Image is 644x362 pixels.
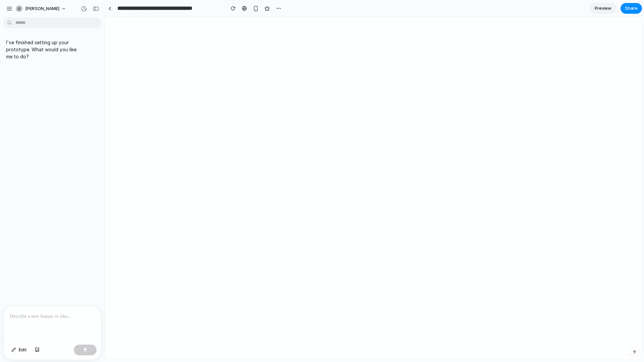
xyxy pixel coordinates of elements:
span: Share [625,5,638,12]
a: Preview [590,3,616,14]
span: Edit [19,347,27,353]
button: [PERSON_NAME] [13,3,70,14]
span: [PERSON_NAME] [25,5,59,12]
p: I've finished setting up your prototype. What would you like me to do? [6,39,81,60]
span: Preview [595,5,611,12]
button: Edit [8,345,30,355]
button: Share [621,3,642,14]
